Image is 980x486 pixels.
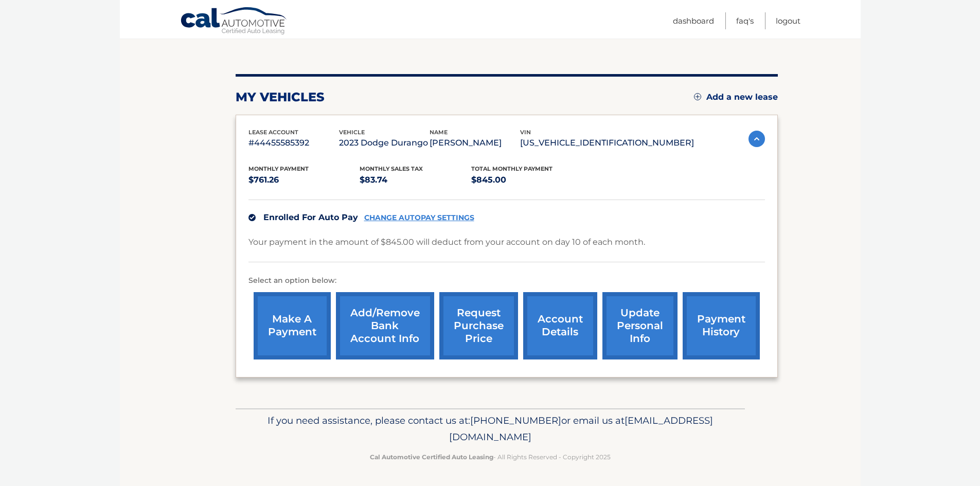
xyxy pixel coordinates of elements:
[694,92,778,102] a: Add a new lease
[248,136,339,150] p: #44455585392
[248,129,298,136] span: lease account
[339,129,365,136] span: vehicle
[180,7,288,37] a: Cal Automotive
[236,89,325,105] h2: my vehicles
[471,173,583,187] p: $845.00
[364,213,474,222] a: CHANGE AUTOPAY SETTINGS
[242,412,738,445] p: If you need assistance, please contact us at: or email us at
[439,292,518,359] a: request purchase price
[360,173,471,187] p: $83.74
[673,12,714,29] a: Dashboard
[776,12,800,29] a: Logout
[749,131,765,147] img: accordion-active.svg
[430,136,520,150] p: [PERSON_NAME]
[602,292,678,359] a: update personal info
[339,136,430,150] p: 2023 Dodge Durango
[248,173,360,187] p: $761.26
[248,235,645,249] p: Your payment in the amount of $845.00 will deduct from your account on day 10 of each month.
[248,214,256,221] img: check.svg
[471,165,553,172] span: Total Monthly Payment
[336,292,434,359] a: Add/Remove bank account info
[470,415,561,426] span: [PHONE_NUMBER]
[683,292,760,359] a: payment history
[523,292,597,359] a: account details
[248,165,309,172] span: Monthly Payment
[242,452,738,462] p: - All Rights Reserved - Copyright 2025
[430,129,448,136] span: name
[520,129,531,136] span: vin
[360,165,423,172] span: Monthly sales Tax
[694,93,701,100] img: add.svg
[254,292,331,359] a: make a payment
[520,136,694,150] p: [US_VEHICLE_IDENTIFICATION_NUMBER]
[370,453,493,461] strong: Cal Automotive Certified Auto Leasing
[263,212,358,222] span: Enrolled For Auto Pay
[736,12,754,29] a: FAQ's
[248,275,765,287] p: Select an option below:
